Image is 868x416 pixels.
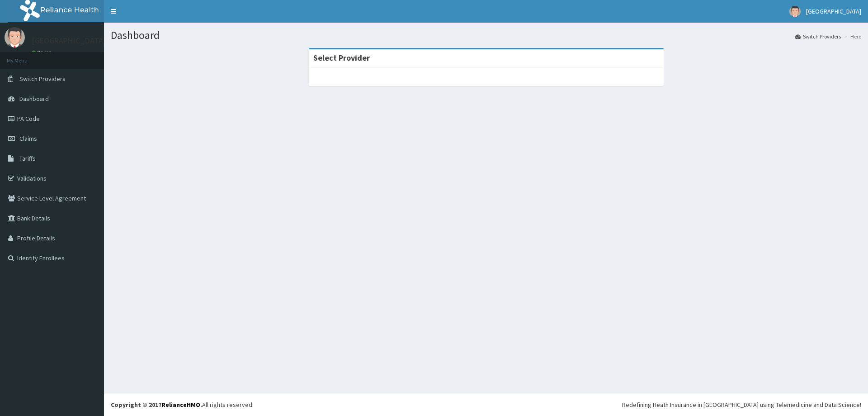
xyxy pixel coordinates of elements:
[32,49,53,56] a: Online
[622,400,861,409] div: Redefining Heath Insurance in [GEOGRAPHIC_DATA] using Telemedicine and Data Science!
[19,95,49,103] span: Dashboard
[104,393,868,416] footer: All rights reserved.
[111,401,202,409] strong: Copyright © 2017 .
[789,6,801,17] img: User Image
[161,401,200,409] a: RelianceHMO
[313,53,370,63] strong: Select Provider
[32,37,106,45] p: [GEOGRAPHIC_DATA]
[19,75,66,83] span: Switch Providers
[806,7,861,15] span: [GEOGRAPHIC_DATA]
[19,134,37,143] span: Claims
[842,33,861,40] li: Here
[111,29,861,41] h1: Dashboard
[5,27,25,48] img: User Image
[19,154,36,163] span: Tariffs
[795,33,841,40] a: Switch Providers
